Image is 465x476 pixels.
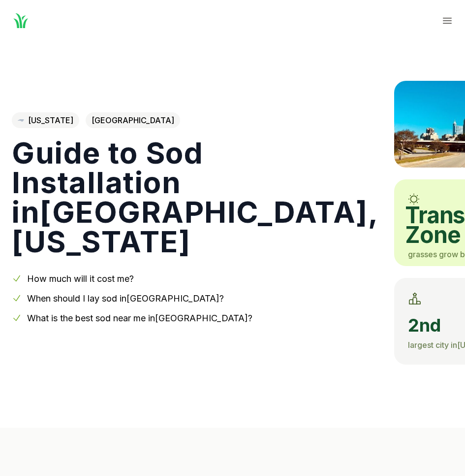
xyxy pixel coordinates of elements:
[27,293,224,304] a: When should I lay sod in[GEOGRAPHIC_DATA]?
[18,119,24,122] img: North Carolina state outline
[27,273,134,284] a: How much will it cost me?
[12,112,79,128] a: [US_STATE]
[27,313,252,323] a: What is the best sod near me in[GEOGRAPHIC_DATA]?
[86,112,180,128] span: [GEOGRAPHIC_DATA]
[12,138,378,256] h1: Guide to Sod Installation in [GEOGRAPHIC_DATA] , [US_STATE]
